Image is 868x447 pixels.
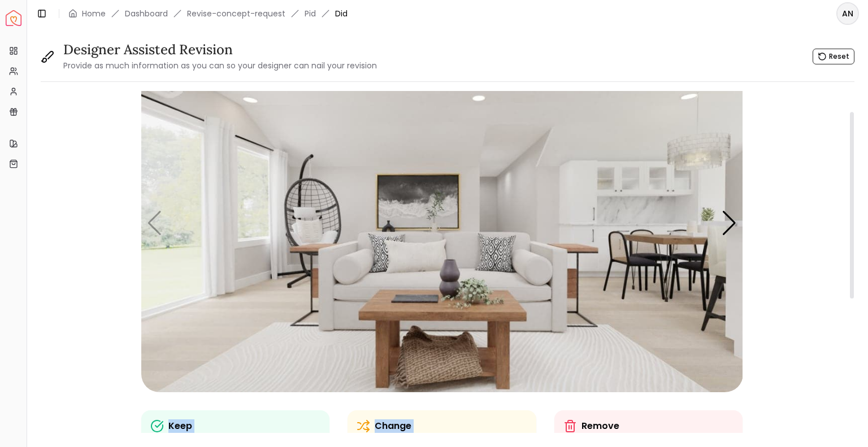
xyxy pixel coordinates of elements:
a: Revise-concept-request [187,8,285,19]
a: Spacejoy [6,10,21,26]
nav: breadcrumb [68,8,348,19]
p: Remove [581,419,619,433]
button: AN [836,2,859,25]
p: Change [375,419,411,433]
a: Home [82,8,106,19]
span: Did [335,8,348,19]
a: Pid [305,8,316,19]
div: 1 / 6 [141,54,743,392]
div: Next slide [722,211,737,236]
img: Spacejoy Logo [6,10,21,26]
div: Carousel [141,54,743,392]
a: Dashboard [125,8,168,19]
span: AN [837,3,858,24]
h3: Designer Assisted Revision [63,41,377,59]
p: Keep [168,419,192,433]
small: Provide as much information as you can so your designer can nail your revision [63,60,377,71]
img: 689fa0767d489a001329fb67 [141,54,743,392]
button: Reset [813,49,854,64]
